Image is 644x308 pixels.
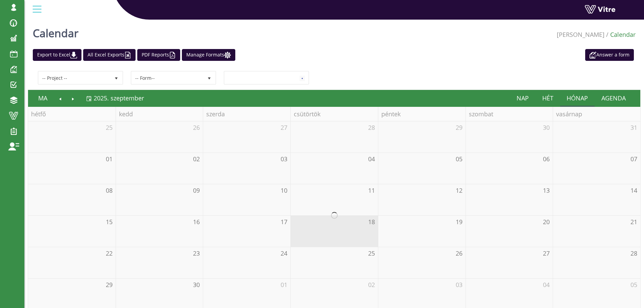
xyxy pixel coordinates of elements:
[224,52,231,58] img: cal_settings.png
[116,107,203,121] th: kedd
[137,49,180,61] a: PDF Reports
[83,49,136,61] a: All Excel Exports
[31,90,54,106] a: Ma
[28,107,116,121] th: hétfő
[70,52,77,58] img: cal_download.png
[466,107,553,121] th: szombat
[39,72,110,84] span: -- Project --
[110,72,122,84] span: select
[378,107,466,121] th: péntek
[553,107,640,121] th: vasárnap
[86,90,144,106] a: 2025. szeptember
[169,52,176,58] img: cal_pdf.png
[203,107,290,121] th: szerda
[535,90,560,106] a: Hét
[124,52,131,58] img: cal_excel.png
[182,49,235,61] a: Manage Formats
[590,52,596,58] img: appointment_white2.png
[510,90,535,106] a: nap
[290,107,378,121] th: csütörtök
[203,72,215,84] span: select
[585,49,634,61] a: Answer a form
[67,90,79,106] a: Next
[94,94,144,102] span: 2025. szeptember
[557,30,604,39] a: [PERSON_NAME]
[33,49,81,61] a: Export to Excel
[595,90,633,106] a: Agenda
[54,90,67,106] a: Previous
[132,72,203,84] span: -- Form--
[604,30,636,39] li: Calendar
[33,17,78,46] h1: Calendar
[296,72,308,84] span: select
[560,90,595,106] a: Hónap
